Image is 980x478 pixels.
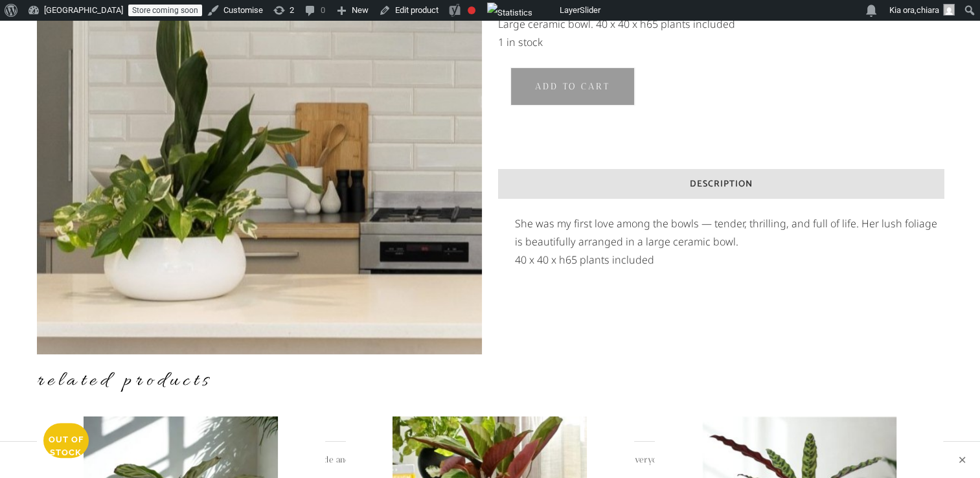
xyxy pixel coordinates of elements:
p: Large ceramic bowl. 40 x 40 x h65 plants included [498,15,943,33]
h4: Related products [37,367,944,394]
p: 1 in stock [498,33,943,51]
div: Focus keyphrase not set [468,6,475,14]
span: Out of stock [49,435,84,457]
img: Views over 48 hours. Click for more Jetpack Stats. [487,3,532,23]
span: chiara [917,5,939,15]
p: 40 x 40 x h65 plants included [515,251,943,269]
a: Store coming soon [128,5,202,16]
p: She was my first love among the bowls — tender, thrilling, and full of life. Her lush foliage is ... [515,214,943,251]
button: Add to cart [510,67,635,106]
span: Description [689,177,752,192]
iframe: Secure express checkout frame [496,119,946,155]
